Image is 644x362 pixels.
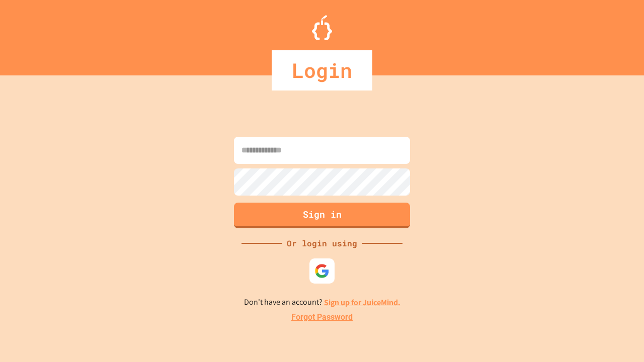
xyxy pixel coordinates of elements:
[324,297,400,308] a: Sign up for JuiceMind.
[291,311,353,323] a: Forgot Password
[312,15,332,40] img: Logo.svg
[244,296,400,309] p: Don't have an account?
[234,203,410,228] button: Sign in
[314,263,330,279] img: google-icon.svg
[272,50,372,90] div: Login
[282,237,362,249] div: Or login using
